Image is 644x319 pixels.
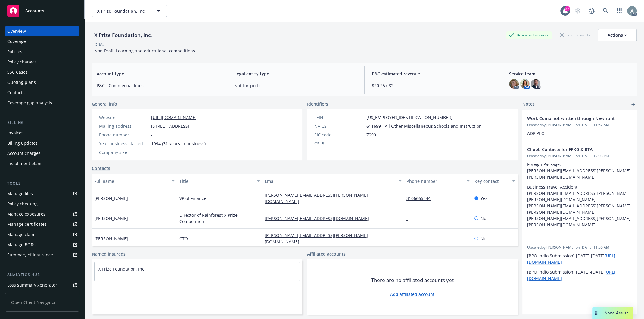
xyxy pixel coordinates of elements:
span: X Prize Foundation, Inc. [97,8,149,14]
span: General info [92,101,117,107]
a: - [406,236,413,241]
img: photo [520,79,530,89]
a: [PERSON_NAME][EMAIL_ADDRESS][DOMAIN_NAME] [265,216,374,221]
div: DBA: - [94,41,105,48]
button: Actions [598,29,637,41]
a: Manage certificates [5,219,79,229]
span: No [481,215,486,222]
span: - [151,132,153,138]
a: Policies [5,47,79,57]
div: X Prize Foundation, Inc. [92,31,154,39]
a: Overview [5,26,79,36]
span: Updated by [PERSON_NAME] on [DATE] 11:50 AM [527,245,632,250]
span: Nova Assist [605,310,628,315]
span: [US_EMPLOYER_IDENTIFICATION_NUMBER] [366,114,453,121]
span: VP of Finance [179,195,206,201]
a: Coverage [5,37,79,46]
a: [PERSON_NAME][EMAIL_ADDRESS][PERSON_NAME][DOMAIN_NAME] [265,232,368,244]
span: Service team [509,71,632,77]
span: Legal entity type [234,71,357,77]
a: Policy checking [5,199,79,209]
span: Director of Rainforest X Prize Competition [179,212,260,225]
a: Manage files [5,189,79,198]
span: Updated by [PERSON_NAME] on [DATE] 11:52 AM [527,122,632,128]
span: Identifiers [307,101,328,107]
div: Manage BORs [7,240,36,250]
p: Business Travel Accident: [PERSON_NAME][EMAIL_ADDRESS][PERSON_NAME][PERSON_NAME][DOMAIN_NAME] [PE... [527,184,632,228]
button: Key contact [472,174,518,188]
a: Manage BORs [5,240,79,250]
span: ADP PEO [527,130,545,136]
div: Email [265,178,395,184]
div: Installment plans [7,159,42,168]
a: Installment plans [5,159,79,168]
span: 7999 [366,132,376,138]
div: Policies [7,47,22,57]
span: Work Comp not written through Newfront [527,115,616,121]
div: Key contact [474,178,509,184]
div: Policy checking [7,199,38,209]
span: - [366,140,368,147]
span: Account type [97,71,219,77]
div: FEIN [314,114,364,121]
span: Non-Profit Learning and educational competitions [94,48,195,54]
span: P&C estimated revenue [372,71,495,77]
div: Company size [99,149,149,155]
span: $20,257.82 [372,82,495,89]
a: Contacts [92,165,110,171]
span: Yes [481,195,487,201]
p: [BPO Indio Submission] [DATE]-[DATE] [527,253,632,265]
p: [BPO Indio Submission] [DATE]-[DATE] [527,269,632,281]
a: 3106665444 [406,195,435,201]
div: Manage certificates [7,219,47,229]
a: Report a Bug [586,5,598,17]
div: Full name [94,178,168,184]
a: Start snowing [572,5,584,17]
div: Invoices [7,128,23,138]
button: Title [177,174,262,188]
div: Total Rewards [557,31,593,39]
span: Chubb Contacts for FPKG & BTA [527,146,616,152]
a: SSC Cases [5,67,79,77]
span: There are no affiliated accounts yet [371,277,454,284]
div: Contacts [7,88,25,97]
div: Account charges [7,149,41,158]
div: Coverage [7,37,26,46]
span: [PERSON_NAME] [94,215,128,222]
img: photo [509,79,519,89]
span: No [481,235,486,242]
a: [PERSON_NAME][EMAIL_ADDRESS][PERSON_NAME][DOMAIN_NAME] [265,192,368,204]
span: - [527,238,616,244]
div: Overview [7,26,26,36]
div: Chubb Contacts for FPKG & BTAUpdatedby [PERSON_NAME] on [DATE] 12:03 PMForeign Package: [PERSON_N... [522,141,637,233]
span: 1994 (31 years in business) [151,140,206,147]
a: Search [599,5,611,17]
div: NAICS [314,123,364,129]
button: X Prize Foundation, Inc. [92,5,167,17]
div: Manage files [7,189,33,198]
a: [URL][DOMAIN_NAME] [151,115,197,120]
img: photo [531,79,540,89]
div: Mailing address [99,123,149,129]
a: Affiliated accounts [307,251,346,257]
span: [PERSON_NAME] [94,235,128,242]
div: Drag to move [592,307,600,319]
div: Website [99,114,149,121]
div: Analytics hub [5,272,79,278]
div: Loss summary generator [7,280,57,290]
div: Summary of insurance [7,250,53,260]
div: Billing updates [7,138,38,148]
div: Policy changes [7,57,37,67]
a: Manage exposures [5,209,79,219]
a: Policy changes [5,57,79,67]
div: Tools [5,180,79,186]
div: CSLB [314,140,364,147]
span: CTO [179,235,188,242]
a: Quoting plans [5,78,79,87]
span: Open Client Navigator [5,293,79,312]
a: Switch app [613,5,625,17]
div: Quoting plans [7,78,36,87]
a: Add affiliated account [390,291,434,297]
div: Year business started [99,140,149,147]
